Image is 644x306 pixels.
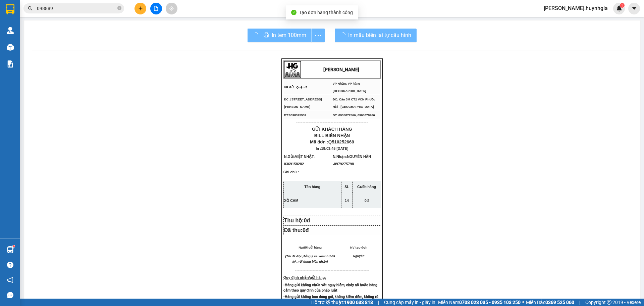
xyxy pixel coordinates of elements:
[284,227,309,233] span: Đã thu:
[321,146,348,150] span: 19:03:45 [DATE]
[291,10,297,15] span: check-circle
[7,262,13,268] span: question-circle
[7,60,14,68] img: solution-icon
[7,44,14,51] img: warehouse-icon
[284,155,315,166] span: N.Gửi:
[335,29,417,42] button: In mẫu biên lai tự cấu hình
[295,267,299,272] span: ---
[135,3,146,14] button: plus
[7,27,14,34] img: warehouse-icon
[284,199,299,203] span: XÔ CAM
[459,300,521,305] strong: 0708 023 035 - 0935 103 250
[333,155,371,166] span: N.Nhận:
[296,120,368,125] span: ----------------------------------------------
[438,299,521,306] span: Miền Nam
[616,5,622,11] img: icon-new-feature
[384,299,436,306] span: Cung cấp máy in - giấy in:
[305,185,320,189] strong: Tên hàng
[628,3,640,14] button: caret-down
[138,6,143,11] span: plus
[7,292,13,298] span: message
[284,114,306,117] span: ĐT:0898395539
[284,218,313,223] span: Thu hộ:
[3,23,26,26] span: VP Gửi: Quận 5
[323,67,359,72] strong: [PERSON_NAME]
[621,3,623,8] span: 1
[333,82,366,93] span: VP Nhận: VP hàng [GEOGRAPHIC_DATA]
[13,245,15,247] sup: 1
[39,8,80,14] strong: [PERSON_NAME]
[365,199,369,203] span: 0đ
[51,21,85,28] span: VP Nhận: VP hàng [GEOGRAPHIC_DATA]
[284,86,307,89] span: VP Gửi: Quận 5
[631,5,637,11] span: caret-down
[607,300,611,305] span: copyright
[310,139,354,144] span: Mã đơn :
[378,299,379,306] span: |
[284,162,304,166] span: 0369158282
[340,32,348,38] span: loading
[299,267,369,272] span: -----------------------------------------------
[166,3,177,14] button: aim
[344,300,373,305] strong: 1900 633 818
[303,227,309,233] span: 0đ
[37,5,116,12] input: Tìm tên, số ĐT hoặc mã đơn
[353,254,364,258] span: Nguyên
[51,38,93,41] span: ĐT: 0935877566, 0905078966
[333,155,371,166] span: NGUYÊN HÃN -
[620,3,625,8] sup: 1
[299,246,322,249] span: Người gửi hàng
[522,301,524,304] span: ⚪️
[14,44,86,49] span: ----------------------------------------------
[312,127,352,132] span: GỬI KHÁCH HÀNG
[579,299,580,306] span: |
[117,5,121,12] span: close-circle
[7,277,13,283] span: notification
[117,6,121,10] span: close-circle
[345,199,349,203] span: 14
[333,98,375,108] span: ĐC: Căn 3M CT2 VCN Phước Hải - [GEOGRAPHIC_DATA]
[545,300,574,305] strong: 0369 525 060
[169,6,174,11] span: aim
[538,4,613,12] span: [PERSON_NAME].huynhgia
[292,255,335,263] em: như đã ký, nội dung biên nhận)
[283,295,378,304] strong: -Hàng gửi không bao đóng gói, không kiểm đếm, không rõ giá trị khách hàng tự chịu trách nhiệm
[51,29,94,36] span: ĐC: Căn 3M CT2 VCN Phước Hải - [GEOGRAPHIC_DATA]
[28,6,33,11] span: search
[284,98,322,108] span: ĐC: [STREET_ADDRESS][PERSON_NAME]
[328,139,354,144] span: Q510252669
[3,38,25,41] span: ĐT:0898395539
[30,50,70,55] span: GỬI KHÁCH HÀNG
[6,4,14,14] img: logo-vxr
[350,246,367,249] span: NV tạo đơn
[283,170,299,179] span: Ghi chú :
[3,29,41,36] span: ĐC: [STREET_ADDRESS][PERSON_NAME]
[348,31,411,39] span: In mẫu biên lai tự cấu hình
[526,299,574,306] span: Miền Bắc
[154,6,158,11] span: file-add
[299,10,353,15] span: Tạo đơn hàng thành công
[7,246,14,253] img: warehouse-icon
[284,61,301,78] img: logo
[150,3,162,14] button: file-add
[283,283,377,293] strong: -Hàng gửi không chứa vật nguy hiểm, cháy nổ hoặc hàng cấm theo quy định của pháp luật
[295,155,314,159] span: VIỆT NHẬT
[284,155,315,166] span: -
[3,3,19,19] img: logo
[283,275,326,279] strong: Quy định nhận/gửi hàng:
[304,218,310,223] span: 0đ
[314,133,350,138] span: BILL BIÊN NHẬN
[333,114,375,117] span: ĐT: 0935877566, 0905078966
[285,255,325,258] em: (Tôi đã đọc,đồng ý và xem
[357,185,376,189] strong: Cước hàng
[316,146,348,150] span: In :
[344,185,349,189] strong: SL
[334,162,354,166] span: 0979275798
[311,299,373,306] span: Hỗ trợ kỹ thuật:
